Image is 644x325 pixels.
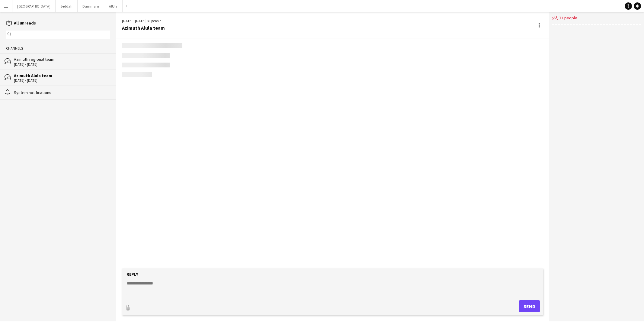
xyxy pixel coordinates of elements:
button: Dammam [78,0,104,12]
button: AlUla [104,0,123,12]
div: [DATE] - [DATE] [14,78,110,83]
div: 31 people [552,12,641,25]
div: Azimuth regional team [14,57,110,62]
div: System notifications [14,90,110,95]
div: [DATE] - [DATE] | 31 people [122,18,165,24]
a: All unreads [6,20,36,26]
button: Jeddah [56,0,78,12]
div: Azimuth Alula team [122,25,165,31]
div: [DATE] - [DATE] [14,62,110,67]
label: Reply [127,271,138,277]
button: Send [519,300,540,312]
div: Azimuth Alula team [14,73,110,78]
button: [GEOGRAPHIC_DATA] [12,0,56,12]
